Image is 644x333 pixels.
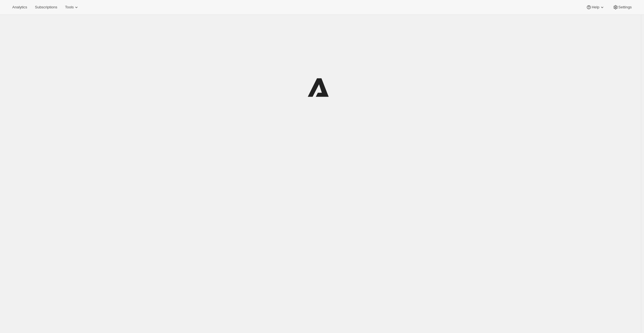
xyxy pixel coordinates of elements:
[592,5,599,9] span: Help
[583,3,608,11] button: Help
[9,3,30,11] button: Analytics
[609,3,635,11] button: Settings
[35,5,57,9] span: Subscriptions
[65,5,74,9] span: Tools
[32,3,60,11] button: Subscriptions
[12,5,27,9] span: Analytics
[62,3,83,11] button: Tools
[618,5,632,9] span: Settings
